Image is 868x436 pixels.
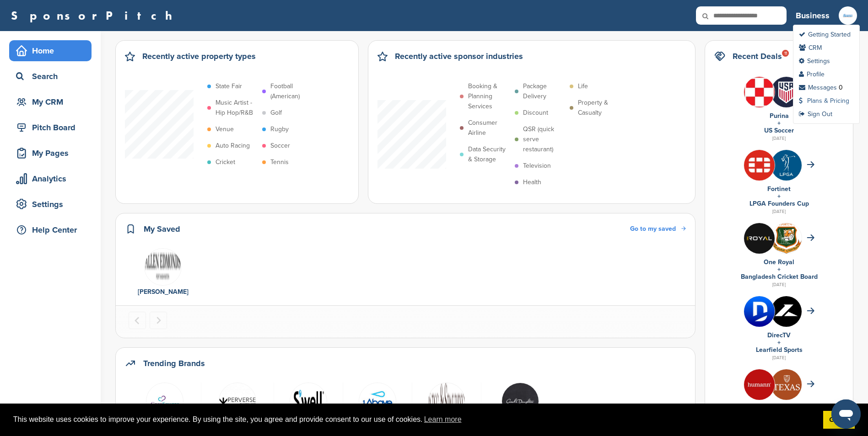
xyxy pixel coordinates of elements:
img: Unnamed [771,369,802,400]
img: Yitarkkj 400x400 [771,296,802,327]
h3: Business [796,9,830,22]
div: My CRM [14,94,92,110]
a: Fortinet [767,185,791,193]
a: My CRM [9,91,92,112]
img: Vigjnoap 400x400 [744,150,775,181]
p: Tennis [270,157,289,167]
img: 1a [359,383,396,420]
span: This website uses cookies to improve your experience. By using the site, you agree and provide co... [13,413,816,426]
div: My Pages [14,145,92,161]
div: Search [14,68,92,85]
button: Next slide [150,312,167,329]
a: + [777,119,781,127]
img: Carolsdaughter [501,383,539,420]
img: 1lv1zgax 400x400 [744,77,775,107]
a: Business [796,5,830,26]
a: Screen shot 2016 01 14 at 10.38.07 am [206,383,269,419]
a: Settings [799,57,830,65]
a: Profile [799,70,825,78]
p: Booking & Planning Services [468,81,510,112]
img: Screen shot 2016 01 14 at 10.38.07 am [219,383,256,420]
div: [DATE] [714,134,844,143]
a: US Soccer [764,127,794,134]
p: Soccer [270,141,290,151]
p: Package Delivery [523,81,565,101]
a: Screen shot 2018 09 20 at 9.22.46 am [PERSON_NAME] [133,248,193,298]
img: Data [146,383,183,420]
p: Data Security & Storage [468,144,510,165]
a: Bangladesh Cricket Board [741,273,818,281]
div: Settings [14,196,92,213]
h2: Recently active sponsor industries [395,50,523,63]
div: Analytics [14,170,92,187]
a: SponsorPitch [11,10,178,21]
p: State Fair [216,81,242,91]
a: Learfield Sports [756,346,803,354]
img: 0c2wmxyy 400x400 [744,296,775,327]
a: LPGA Founders Cup [749,200,809,207]
img: 220px king spalding logo.svg [428,383,465,420]
button: Previous slide [129,312,146,329]
div: 1 of 1 [129,248,197,298]
img: Av 4cbaselogo cmyk [839,6,857,25]
div: [DATE] [714,207,844,216]
a: CRM [799,44,822,52]
h2: Trending Brands [143,357,205,370]
a: Settings [9,194,92,215]
a: + [777,339,781,346]
h2: Recently active property types [142,50,256,63]
img: Screen shot 2020 01 08 at 10.20.52 am [290,383,327,420]
h2: Recent Deals [733,50,782,63]
p: Property & Casualty [578,98,620,118]
a: Sign Out [799,110,832,118]
a: Go to my saved [630,224,686,234]
p: Music Artist - Hip Hop/R&B [216,98,258,118]
a: + [777,266,781,273]
p: Golf [270,108,282,118]
img: Nxoc7o2q 400x400 [771,150,802,181]
p: Consumer Airline [468,118,510,138]
div: Help Center [14,222,92,238]
div: [DATE] [714,281,844,289]
a: + [777,192,781,200]
p: Health [523,177,541,187]
iframe: Button to launch messaging window [831,399,861,429]
img: Xl cslqk 400x400 [744,369,775,400]
div: [PERSON_NAME] [133,287,193,297]
p: Auto Racing [216,141,250,151]
p: Rugby [270,124,289,134]
a: Carolsdaughter [486,383,555,419]
a: 1a [348,383,407,419]
a: Help Center [9,219,92,240]
a: Purina [770,112,789,120]
p: Venue [216,124,234,134]
a: dismiss cookie message [823,411,855,429]
img: S8lgkjzz 400x400 [744,223,775,254]
a: Pitch Board [9,117,92,138]
a: Search [9,66,92,87]
div: 0 [839,84,843,91]
span: Go to my saved [630,225,676,233]
p: Life [578,81,588,91]
a: Analytics [9,168,92,189]
a: DirecTV [767,331,791,339]
p: Discount [523,108,548,118]
a: Plans & Pricing [799,97,849,105]
div: Pitch Board [14,119,92,136]
a: Messages [799,84,837,91]
a: One Royal [764,258,794,266]
p: QSR (quick serve restaurant) [523,124,565,154]
div: [DATE] [714,354,844,362]
p: Television [523,161,551,171]
p: Cricket [216,157,235,167]
img: whvs id 400x400 [771,77,802,107]
a: Data [133,383,196,419]
h2: My Saved [144,223,180,235]
div: 11 [782,50,789,57]
p: Football (American) [270,81,313,101]
a: Screen shot 2020 01 08 at 10.20.52 am [279,383,338,419]
a: learn more about cookies [423,413,463,426]
a: Getting Started [799,31,851,38]
a: 220px king spalding logo.svg [417,383,476,419]
a: My Pages [9,143,92,164]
